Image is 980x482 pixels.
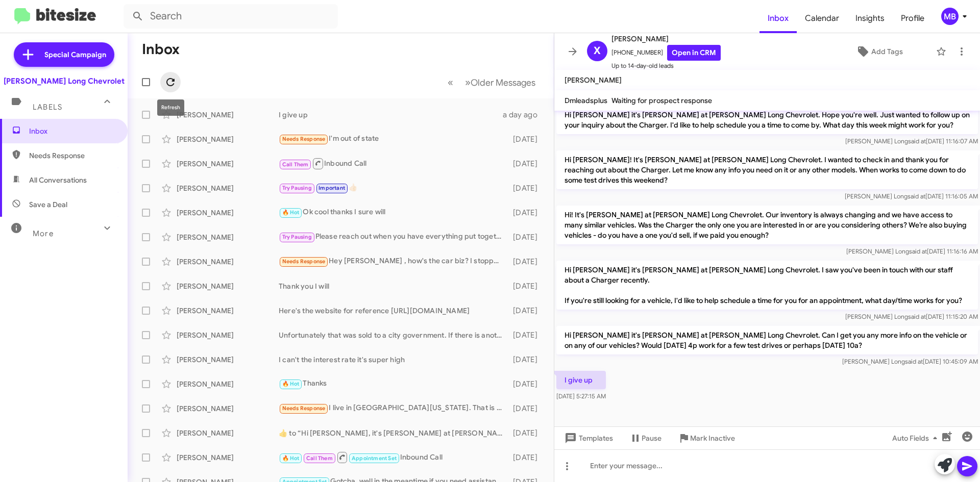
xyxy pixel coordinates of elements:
span: Needs Response [282,136,326,142]
div: a day ago [503,110,546,120]
span: Labels [33,103,62,112]
div: Thanks [279,378,508,390]
h1: Inbox [142,41,180,58]
button: MB [933,8,969,25]
div: [DATE] [508,159,546,169]
span: Special Campaign [44,49,106,60]
div: ​👍​ to “ Hi [PERSON_NAME], it's [PERSON_NAME] at [PERSON_NAME] Long Chevrolet. I'm reaching out b... [279,428,508,438]
button: Templates [554,429,621,447]
div: I'm out of state [279,133,508,145]
a: Profile [893,4,933,33]
span: said at [908,137,926,145]
div: MB [941,8,959,25]
a: Open in CRM [667,45,721,61]
div: Thank you I will [279,281,508,291]
span: [PERSON_NAME] Long [DATE] 10:45:09 AM [842,358,978,365]
span: Important [318,185,345,191]
div: I can't the interest rate it's super high [279,354,508,365]
div: [PERSON_NAME] [177,330,279,340]
p: Hi [PERSON_NAME] it's [PERSON_NAME] at [PERSON_NAME] Long Chevrolet. Can I get you any more info ... [556,326,978,354]
div: [PERSON_NAME] [177,403,279,414]
div: Here's the website for reference [URL][DOMAIN_NAME] [279,306,508,316]
span: said at [908,192,925,200]
button: Add Tags [826,42,931,61]
span: Waiting for prospect response [611,96,712,105]
div: [DATE] [508,354,546,365]
button: Mark Inactive [670,429,743,447]
span: Needs Response [282,405,326,412]
span: [PERSON_NAME] Long [DATE] 11:15:20 AM [845,313,978,320]
button: Pause [621,429,670,447]
span: All Conversations [29,175,87,185]
span: said at [905,358,923,365]
span: Try Pausing [282,234,312,240]
span: said at [909,247,927,255]
div: [DATE] [508,257,546,267]
div: 👍🏻 [279,182,508,194]
span: Add Tags [871,42,903,61]
p: Hi [PERSON_NAME]! It's [PERSON_NAME] at [PERSON_NAME] Long Chevrolet. I wanted to check in and th... [556,150,978,189]
span: Templates [562,429,613,447]
div: [PERSON_NAME] [177,452,279,463]
span: » [465,76,471,89]
span: Needs Response [29,150,116,161]
div: [DATE] [508,306,546,316]
div: Inbound Call [279,157,508,170]
span: Pause [642,429,661,447]
span: Auto Fields [892,429,941,447]
span: [PERSON_NAME] [611,33,721,45]
div: [DATE] [508,281,546,291]
div: [PERSON_NAME] [177,134,279,144]
span: Try Pausing [282,185,312,191]
div: Hey [PERSON_NAME] , how's the car biz? I stopped by to see [PERSON_NAME] or [PERSON_NAME] awhile ... [279,256,508,267]
p: Hi [PERSON_NAME] it's [PERSON_NAME] at [PERSON_NAME] Long Chevrolet. Hope you're well. Just wante... [556,106,978,134]
div: [PERSON_NAME] [177,159,279,169]
div: [PERSON_NAME] [177,306,279,316]
span: [PERSON_NAME] Long [DATE] 11:16:16 AM [846,247,978,255]
div: Ok cool thanks I sure will [279,207,508,218]
span: [DATE] 5:27:15 AM [556,392,606,400]
span: [PHONE_NUMBER] [611,45,721,61]
div: [PERSON_NAME] [177,183,279,193]
a: Special Campaign [14,42,114,67]
p: I give up [556,371,606,389]
nav: Page navigation example [442,72,542,93]
div: [PERSON_NAME] [177,232,279,242]
div: [PERSON_NAME] [177,257,279,267]
span: Mark Inactive [690,429,735,447]
a: Calendar [797,4,847,33]
div: [DATE] [508,330,546,340]
span: Needs Response [282,258,326,265]
a: Inbox [759,4,797,33]
div: [PERSON_NAME] Long Chevrolet [4,76,125,86]
input: Search [124,4,338,29]
div: [PERSON_NAME] [177,428,279,438]
span: Call Them [282,161,309,168]
a: Insights [847,4,893,33]
div: [DATE] [508,183,546,193]
div: [DATE] [508,403,546,414]
div: [DATE] [508,134,546,144]
div: Refresh [157,99,184,116]
div: [PERSON_NAME] [177,354,279,365]
p: Hi [PERSON_NAME] it's [PERSON_NAME] at [PERSON_NAME] Long Chevrolet. I saw you've been in touch w... [556,261,978,310]
span: 🔥 Hot [282,380,300,387]
span: Call Them [306,455,333,462]
div: [DATE] [508,208,546,218]
span: « [448,76,453,89]
span: [PERSON_NAME] [565,75,622,85]
div: [DATE] [508,232,546,242]
div: Please reach out when you have everything put together! [279,231,508,243]
div: [PERSON_NAME] [177,208,279,218]
span: Older Messages [471,77,535,88]
span: Up to 14-day-old leads [611,61,721,71]
span: [PERSON_NAME] Long [DATE] 11:16:05 AM [845,192,978,200]
span: [PERSON_NAME] Long [DATE] 11:16:07 AM [845,137,978,145]
p: Hi! It's [PERSON_NAME] at [PERSON_NAME] Long Chevrolet. Our inventory is always changing and we h... [556,206,978,244]
span: 🔥 Hot [282,455,300,462]
span: X [594,43,601,59]
div: [PERSON_NAME] [177,110,279,120]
